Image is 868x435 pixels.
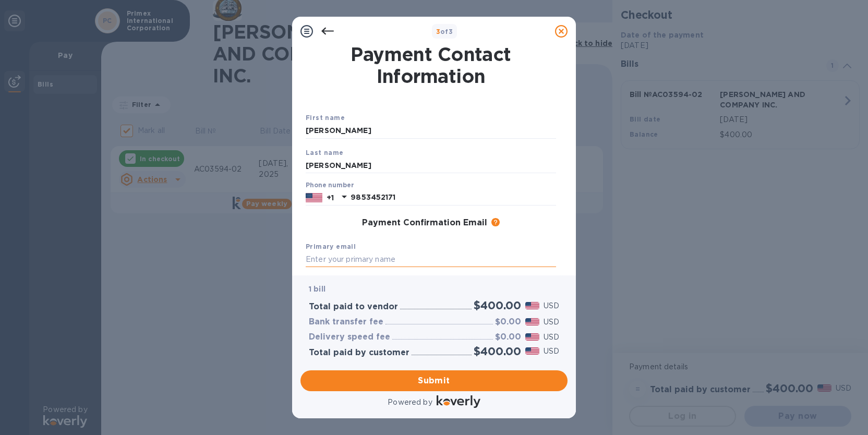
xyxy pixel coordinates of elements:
img: USD [525,302,539,309]
p: +1 [327,192,334,203]
b: Primary email [306,243,356,250]
button: Submit [300,370,568,391]
input: Enter your first name [306,123,556,139]
input: Enter your last name [306,158,556,173]
h3: $0.00 [495,332,521,342]
h2: $400.00 [474,345,521,358]
b: Last name [306,149,344,156]
p: USD [544,300,559,311]
b: of 3 [436,28,453,35]
h3: Delivery speed fee [309,332,390,342]
p: USD [544,317,559,328]
input: Enter your phone number [351,190,556,206]
h3: Total paid to vendor [309,302,398,312]
p: USD [544,332,559,343]
img: USD [525,333,539,341]
img: USD [525,318,539,325]
h3: $0.00 [495,317,521,327]
input: Enter your primary name [306,252,556,268]
h3: Payment Confirmation Email [362,218,487,228]
img: US [306,192,322,203]
b: 1 bill [309,285,325,293]
h1: Payment Contact Information [306,43,556,87]
label: Phone number [306,183,354,189]
h3: Bank transfer fee [309,317,383,327]
h2: $400.00 [474,299,521,312]
p: Powered by [388,397,432,408]
span: 3 [436,28,440,35]
img: USD [525,347,539,355]
b: First name [306,114,345,122]
p: USD [544,346,559,357]
img: Logo [437,395,480,408]
span: Submit [309,374,559,387]
h3: Total paid by customer [309,348,409,358]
